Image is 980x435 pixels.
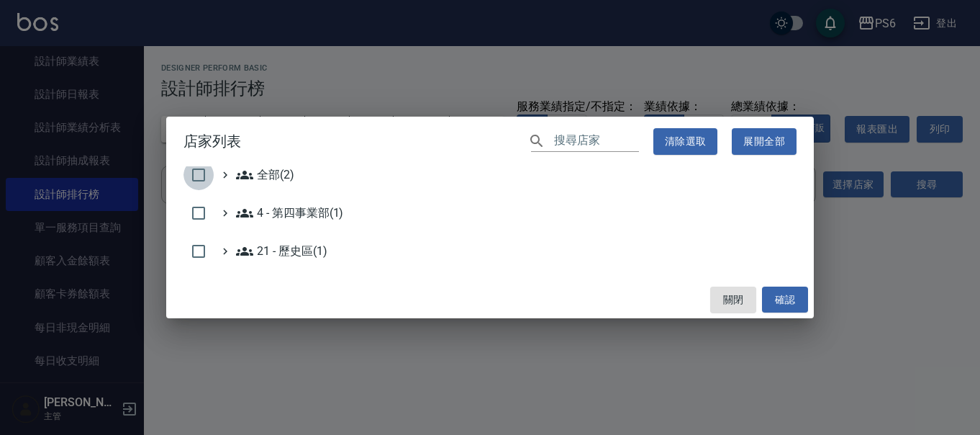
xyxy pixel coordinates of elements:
button: 展開全部 [732,128,797,155]
span: 4 - 第四事業部(1) [236,205,343,222]
button: 清除選取 [653,128,718,155]
span: 全部(2) [236,166,294,184]
h2: 店家列表 [166,117,814,166]
button: 關閉 [710,287,756,313]
input: 搜尋店家 [554,131,639,152]
span: 21 - 歷史區(1) [236,243,327,260]
button: 確認 [762,287,808,313]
